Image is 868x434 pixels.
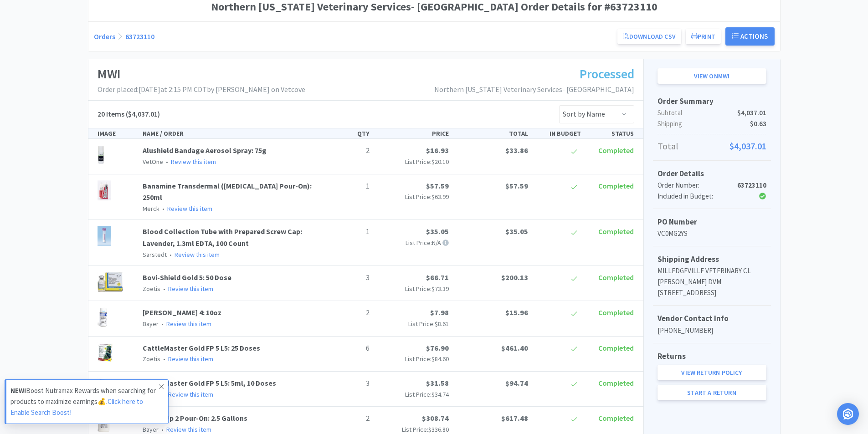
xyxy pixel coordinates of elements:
span: $35.05 [505,227,528,236]
span: $94.74 [505,378,528,388]
span: $66.71 [426,273,449,282]
h5: PO Number [657,216,766,228]
span: $0.63 [750,118,766,129]
span: $7.98 [430,308,449,317]
span: $31.58 [426,378,449,388]
h5: Order Details [657,168,766,180]
span: Completed [598,227,634,236]
span: $33.86 [505,146,528,155]
p: Boost Nutramax Rewards when searching for products to maximize earnings💰. [10,385,159,418]
span: • [162,285,167,293]
a: Alushield Bandage Aerosol Spray: 75g [143,146,267,155]
a: Review this item [167,204,212,213]
p: 1 [324,180,370,192]
p: MILLEDGEVILLE VETERINARY CL [PERSON_NAME] DVM [STREET_ADDRESS] [657,266,766,298]
span: Zoetis [143,285,160,293]
div: Included in Budget: [657,191,730,202]
p: Total [657,139,766,153]
p: 2 [324,413,370,424]
span: • [168,250,173,259]
img: 9f175983986f420fb36049a2fba64092_117.png [98,378,114,398]
a: View Return Policy [657,365,766,380]
span: $63.99 [431,193,449,201]
span: $20.10 [431,158,449,166]
span: $16.93 [426,146,449,155]
span: $617.48 [501,414,528,423]
a: Blood Collection Tube with Prepared Screw Cap: Lavender, 1.3ml EDTA, 100 Count [143,227,302,248]
span: • [160,425,165,434]
p: VC0MG2YS [657,228,766,239]
p: [PHONE_NUMBER] [657,325,766,336]
span: Completed [598,308,634,317]
span: $4,037.01 [737,107,766,118]
p: List Price: [377,389,449,399]
a: Orders [94,32,115,41]
span: 20 Items [98,109,124,118]
div: Open Intercom Messenger [837,403,859,425]
div: IMAGE [94,128,139,138]
img: 8bbc24e7a25e4a8d88e3388e62b3f754_116.png [98,342,114,363]
span: Zoetis [143,355,160,363]
a: CattleMaster Gold FP 5 L5: 5ml, 10 Doses [143,378,276,388]
a: Bovi-Shield Gold 5: 50 Dose [143,273,231,282]
a: Review this item [171,158,216,166]
span: Completed [598,414,634,423]
strong: 63723110 [737,181,766,189]
a: Review this item [175,250,220,259]
h5: Returns [657,350,766,363]
a: Review this item [166,425,211,434]
span: $57.59 [426,181,449,190]
span: $34.74 [431,390,449,398]
p: 1 [324,226,370,238]
img: b37d0f39f63f41098390e0cd8c92105c_16682.png [98,226,111,246]
strong: NEW! [10,386,26,395]
span: Merck [143,204,159,213]
p: List Price: [377,354,449,364]
span: $76.90 [426,343,449,352]
span: $8.61 [435,320,449,328]
span: • [160,320,165,328]
a: Review this item [168,390,213,398]
span: • [164,158,169,166]
h5: Shipping Address [657,253,766,266]
span: Completed [598,273,634,282]
span: Bayer [143,320,159,328]
h5: ($4,037.01) [98,108,160,120]
span: Completed [598,181,634,190]
a: 63723110 [125,32,154,41]
a: NEW!Boost Nutramax Rewards when searching for products to maximize earnings💰.Click here to Enable... [5,379,169,424]
span: $57.59 [505,181,528,190]
a: Banamine Transdermal ([MEDICAL_DATA] Pour-On): 250ml [143,181,312,202]
a: Clean-Up 2 Pour-On: 2.5 Gallons [143,414,247,423]
p: 2 [324,307,370,319]
img: d42b8a0414be49fc941cbd0a2384e944_256056.png [98,180,111,200]
span: Processed [580,66,634,82]
img: 9d74608919e946c599381528515bc512_84.png [98,272,123,292]
h5: Order Summary [657,95,766,107]
a: Review this item [166,320,211,328]
p: Northern [US_STATE] Veterinary Services- [GEOGRAPHIC_DATA] [434,84,634,96]
a: Review this item [168,285,213,293]
img: 946aa27a90c34bc9ab970d2a9720c5e7_1785.png [98,307,109,327]
span: $308.74 [422,414,449,423]
span: Bayer [143,425,159,434]
span: Completed [598,343,634,352]
span: Completed [598,146,634,155]
span: $4,037.01 [729,139,766,153]
span: • [161,204,166,213]
p: 2 [324,145,370,157]
p: 3 [324,272,370,284]
button: Actions [725,27,775,46]
span: $35.05 [426,227,449,236]
p: Order placed: [DATE] at 2:15 PM CDT by [PERSON_NAME] on Vetcove [98,84,305,96]
img: d2c6898828c447e4aef80387e174d646_224769.png [98,145,105,165]
div: QTY [320,128,373,138]
p: Subtotal [657,107,766,118]
span: Sarstedt [143,250,167,259]
a: [PERSON_NAME] 4: 10oz [143,308,221,317]
span: Completed [598,378,634,388]
span: VetOne [143,158,163,166]
a: CattleMaster Gold FP 5 L5: 25 Doses [143,343,260,352]
div: TOTAL [452,128,532,138]
div: PRICE [373,128,452,138]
